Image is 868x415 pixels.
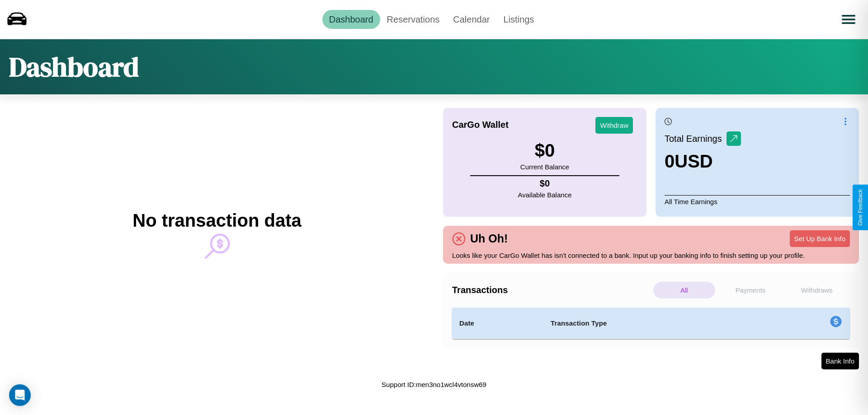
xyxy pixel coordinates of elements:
h2: No transaction data [132,210,301,231]
button: Set Up Bank Info [790,230,850,247]
p: Total Earnings [665,131,726,147]
h3: 0 USD [665,151,741,172]
button: Open menu [836,7,861,32]
p: All Time Earnings [665,195,850,208]
h4: Transactions [452,285,651,295]
h1: Dashboard [9,48,139,85]
p: Support ID: men3no1wcl4vtonsw69 [382,378,486,391]
div: Open Intercom Messenger [9,384,31,406]
a: Listings [496,10,541,29]
a: Reservations [380,10,447,29]
h4: CarGo Wallet [452,120,509,130]
h4: Uh Oh! [466,232,512,245]
p: Payments [720,282,782,298]
h4: Date [459,318,536,329]
h4: Transaction Type [551,318,756,329]
button: Bank Info [821,353,859,369]
h3: $ 0 [520,140,569,161]
a: Dashboard [322,10,380,29]
p: Looks like your CarGo Wallet has isn't connected to a bank. Input up your banking info to finish ... [452,249,850,261]
a: Calendar [446,10,496,29]
p: Withdraws [786,282,848,298]
table: simple table [452,308,850,339]
button: Withdraw [595,117,633,134]
h4: $ 0 [518,178,572,189]
div: Give Feedback [857,189,863,226]
p: All [653,282,715,298]
p: Available Balance [518,189,572,201]
p: Current Balance [520,161,569,173]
